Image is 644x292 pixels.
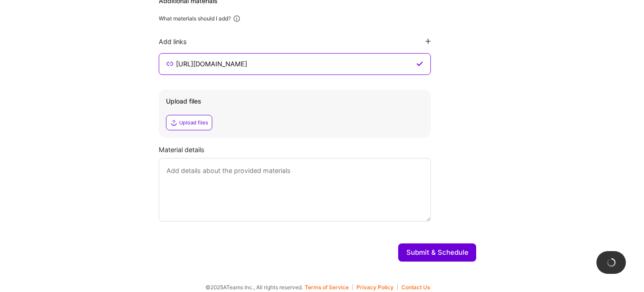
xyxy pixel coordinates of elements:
[205,282,303,292] span: © 2025 ATeams Inc., All rights reserved.
[179,119,208,126] div: Upload files
[159,145,476,154] div: Material details
[607,258,616,267] img: loading
[166,97,424,106] div: Upload files
[170,119,177,126] i: icon Upload2
[175,59,415,69] input: Enter link
[416,60,423,68] i: icon CheckPurple
[305,284,353,290] button: Terms of Service
[425,39,431,44] i: icon PlusBlackFlat
[233,15,241,23] i: icon Info
[166,60,173,68] i: icon LinkSecondary
[356,284,398,290] button: Privacy Policy
[159,15,231,22] div: What materials should I add?
[398,243,476,262] button: Submit & Schedule
[401,284,430,290] button: Contact Us
[159,37,187,46] div: Add links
